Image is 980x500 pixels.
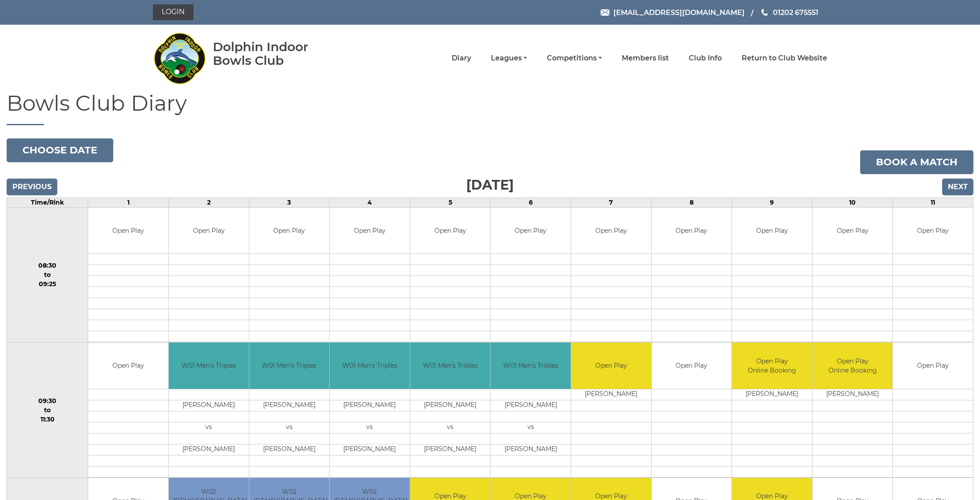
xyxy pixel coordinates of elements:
[169,400,249,411] td: [PERSON_NAME]
[760,7,818,18] a: Phone us 01202 675551
[571,389,651,400] td: [PERSON_NAME]
[7,179,57,195] input: Previous
[547,53,602,63] a: Competitions
[812,198,893,207] td: 10
[88,343,168,389] td: Open Play
[169,343,249,389] td: W01 Men's Triples
[732,198,813,207] td: 9
[490,198,571,207] td: 6
[652,343,732,389] td: Open Play
[893,198,973,207] td: 11
[860,150,973,174] a: Book a match
[490,400,571,411] td: [PERSON_NAME]
[330,444,410,455] td: [PERSON_NAME]
[330,208,410,254] td: Open Play
[169,444,249,455] td: [PERSON_NAME]
[169,208,249,254] td: Open Play
[330,198,410,207] td: 4
[601,9,609,16] img: Email
[571,208,651,254] td: Open Play
[88,208,168,254] td: Open Play
[651,198,732,207] td: 8
[330,400,410,411] td: [PERSON_NAME]
[88,198,169,207] td: 1
[601,7,745,18] a: Email [EMAIL_ADDRESS][DOMAIN_NAME]
[249,198,330,207] td: 3
[652,208,732,254] td: Open Play
[410,422,490,433] td: vs
[942,179,973,195] input: Next
[742,53,827,63] a: Return to Club Website
[689,53,722,63] a: Club Info
[410,198,490,207] td: 5
[732,208,812,254] td: Open Play
[169,422,249,433] td: vs
[490,208,571,254] td: Open Play
[153,27,206,89] img: Dolphin Indoor Bowls Club
[249,343,330,389] td: W01 Men's Triples
[813,343,893,389] td: Open Play Online Booking
[732,389,812,400] td: [PERSON_NAME]
[622,53,669,63] a: Members list
[7,138,113,162] button: Choose date
[249,444,330,455] td: [PERSON_NAME]
[732,343,812,389] td: Open Play Online Booking
[7,92,973,125] h1: Bowls Club Diary
[613,8,745,16] span: [EMAIL_ADDRESS][DOMAIN_NAME]
[490,444,571,455] td: [PERSON_NAME]
[153,4,193,20] a: Login
[813,389,893,400] td: [PERSON_NAME]
[410,208,490,254] td: Open Play
[571,198,651,207] td: 7
[761,9,768,16] img: Phone us
[249,208,330,254] td: Open Play
[813,208,893,254] td: Open Play
[410,343,490,389] td: W01 Men's Triples
[410,400,490,411] td: [PERSON_NAME]
[571,343,651,389] td: Open Play
[410,444,490,455] td: [PERSON_NAME]
[893,343,973,389] td: Open Play
[330,422,410,433] td: vs
[7,198,88,207] td: Time/Rink
[249,400,330,411] td: [PERSON_NAME]
[490,422,571,433] td: vs
[452,53,471,63] a: Diary
[168,198,249,207] td: 2
[7,343,88,478] td: 09:30 to 11:30
[249,422,330,433] td: vs
[773,8,818,16] span: 01202 675551
[490,343,571,389] td: W01 Men's Triples
[213,40,337,67] div: Dolphin Indoor Bowls Club
[893,208,973,254] td: Open Play
[7,207,88,343] td: 08:30 to 09:25
[491,53,527,63] a: Leagues
[330,343,410,389] td: W01 Men's Triples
